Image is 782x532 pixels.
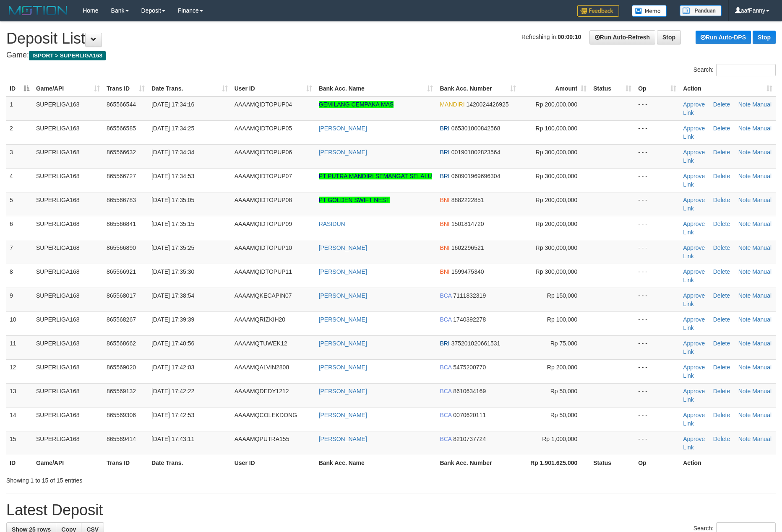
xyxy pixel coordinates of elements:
[635,168,680,192] td: - - -
[33,335,103,359] td: SUPERLIGA168
[440,388,451,394] span: BCA
[683,268,705,275] a: Approve
[451,149,500,156] span: Copy 001901002823564 to clipboard
[713,173,730,179] a: Delete
[6,473,320,485] div: Showing 1 to 15 of 15 entries
[33,120,103,144] td: SUPERLIGA168
[738,149,751,156] a: Note
[319,436,367,442] a: [PERSON_NAME]
[319,244,367,251] a: [PERSON_NAME]
[6,264,33,288] td: 8
[107,436,136,442] span: 865569414
[103,455,148,470] th: Trans ID
[440,340,449,347] span: BRI
[536,221,578,227] span: Rp 200,000,000
[33,96,103,121] td: SUPERLIGA168
[753,31,776,44] a: Stop
[683,149,705,156] a: Approve
[6,502,776,519] h1: Latest Deposit
[680,5,722,16] img: panduan.png
[683,292,772,307] a: Manual Link
[738,125,751,132] a: Note
[657,30,681,44] a: Stop
[713,197,730,203] a: Delete
[33,144,103,168] td: SUPERLIGA168
[738,173,751,179] a: Note
[107,340,136,347] span: 865568662
[235,101,292,108] span: AAAAMQIDTOPUP04
[107,388,136,394] span: 865569132
[440,268,449,275] span: BNI
[107,101,136,108] span: 865566544
[151,149,194,156] span: [DATE] 17:34:34
[713,101,730,108] a: Delete
[589,30,655,44] a: Run Auto-Refresh
[453,412,486,418] span: Copy 0070620111 to clipboard
[451,125,500,132] span: Copy 065301000842568 to clipboard
[519,455,590,470] th: Rp 1.901.625.000
[693,64,776,76] label: Search:
[451,244,484,251] span: Copy 1602296521 to clipboard
[696,31,751,44] a: Run Auto-DPS
[440,173,449,179] span: BRI
[738,268,751,275] a: Note
[235,388,289,394] span: AAAAMQDEDY1212
[319,101,394,108] a: GEMILANG CEMPAKA MAS
[683,221,772,236] a: Manual Link
[683,125,772,140] a: Manual Link
[635,431,680,455] td: - - -
[683,364,705,371] a: Approve
[315,455,437,470] th: Bank Acc. Name
[547,292,577,299] span: Rp 150,000
[33,288,103,311] td: SUPERLIGA168
[319,412,367,418] a: [PERSON_NAME]
[635,216,680,240] td: - - -
[451,340,500,347] span: Copy 375201020661531 to clipboard
[683,388,772,403] a: Manual Link
[6,216,33,240] td: 6
[6,81,33,96] th: ID: activate to sort column descending
[33,192,103,216] td: SUPERLIGA168
[151,364,194,371] span: [DATE] 17:42:03
[440,316,451,323] span: BCA
[547,316,577,323] span: Rp 100,000
[683,173,705,179] a: Approve
[451,197,484,203] span: Copy 8882222851 to clipboard
[148,455,231,470] th: Date Trans.
[536,101,578,108] span: Rp 200,000,000
[683,316,772,331] a: Manual Link
[235,340,287,347] span: AAAAMQTUWEK12
[6,359,33,383] td: 12
[107,221,136,227] span: 865566841
[683,412,772,427] a: Manual Link
[683,197,772,212] a: Manual Link
[713,436,730,442] a: Delete
[151,101,194,108] span: [DATE] 17:34:16
[235,221,292,227] span: AAAAMQIDTOPUP09
[713,221,730,227] a: Delete
[235,412,297,418] span: AAAAMQCOLEKDONG
[635,311,680,335] td: - - -
[33,407,103,431] td: SUPERLIGA168
[683,268,772,283] a: Manual Link
[6,96,33,121] td: 1
[550,412,578,418] span: Rp 50,000
[440,125,449,132] span: BRI
[6,168,33,192] td: 4
[635,264,680,288] td: - - -
[683,388,705,394] a: Approve
[635,240,680,264] td: - - -
[6,51,776,60] h4: Game:
[148,81,231,96] th: Date Trans.: activate to sort column ascending
[231,455,315,470] th: User ID
[738,101,751,108] a: Note
[683,101,705,108] a: Approve
[107,292,136,299] span: 865568017
[235,316,285,323] span: AAAAMQRIZKIH20
[151,244,194,251] span: [DATE] 17:35:25
[235,244,292,251] span: AAAAMQIDTOPUP10
[635,383,680,407] td: - - -
[683,173,772,188] a: Manual Link
[6,335,33,359] td: 11
[716,64,776,76] input: Search:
